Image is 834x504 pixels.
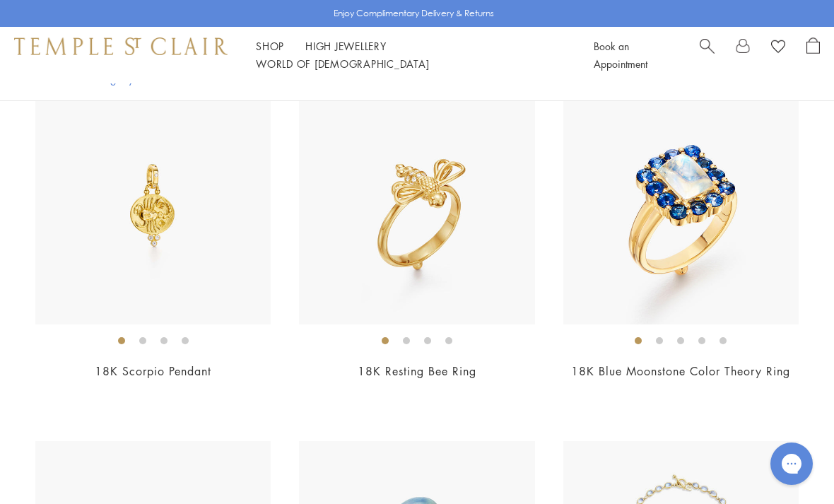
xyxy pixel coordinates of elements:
img: R31844-RESTBEE [299,89,534,324]
a: 18K Resting Bee Ring [358,363,476,379]
iframe: Gorgias live chat messenger [763,438,820,490]
a: ShopShop [256,39,284,53]
img: Temple St. Clair [14,37,228,54]
p: Enjoy Complimentary Delivery & Returns [334,6,494,20]
img: 18K Scorpio Pendant [35,89,271,324]
img: 18K Blue Moonstone Color Theory Ring [563,89,799,324]
a: 18K Blue Moonstone Color Theory Ring [571,363,790,379]
a: World of [DEMOGRAPHIC_DATA]World of [DEMOGRAPHIC_DATA] [256,57,429,71]
a: High JewelleryHigh Jewellery [305,39,387,53]
a: Open Shopping Bag [806,37,820,73]
a: 18K Scorpio Pendant [95,363,211,379]
nav: Main navigation [256,37,562,73]
a: View Wishlist [771,37,785,59]
a: Search [700,37,715,73]
a: Book an Appointment [594,39,647,71]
